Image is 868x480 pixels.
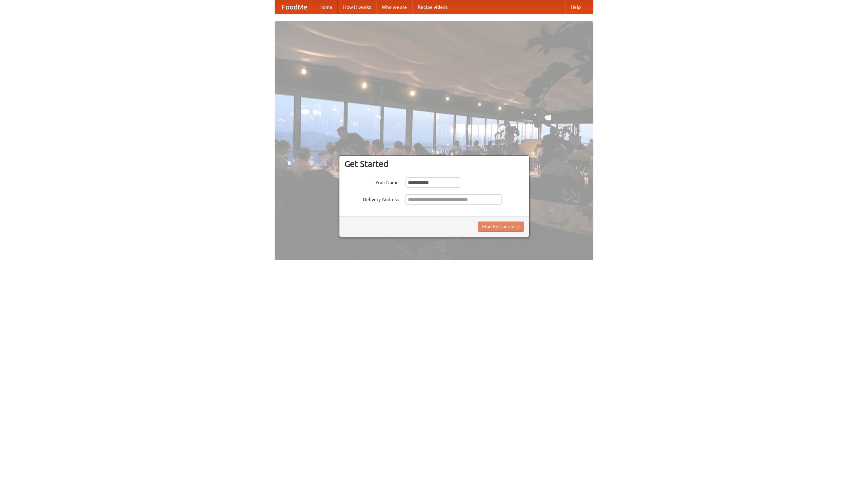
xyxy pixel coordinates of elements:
label: Delivery Address [344,194,399,203]
label: Your Name [344,177,399,186]
a: FoodMe [275,0,314,14]
a: Help [565,0,586,14]
h3: Get Started [344,159,524,169]
a: Who we are [376,0,412,14]
a: How it works [338,0,376,14]
a: Home [314,0,338,14]
button: Find Restaurants! [478,222,524,232]
a: Recipe videos [412,0,453,14]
